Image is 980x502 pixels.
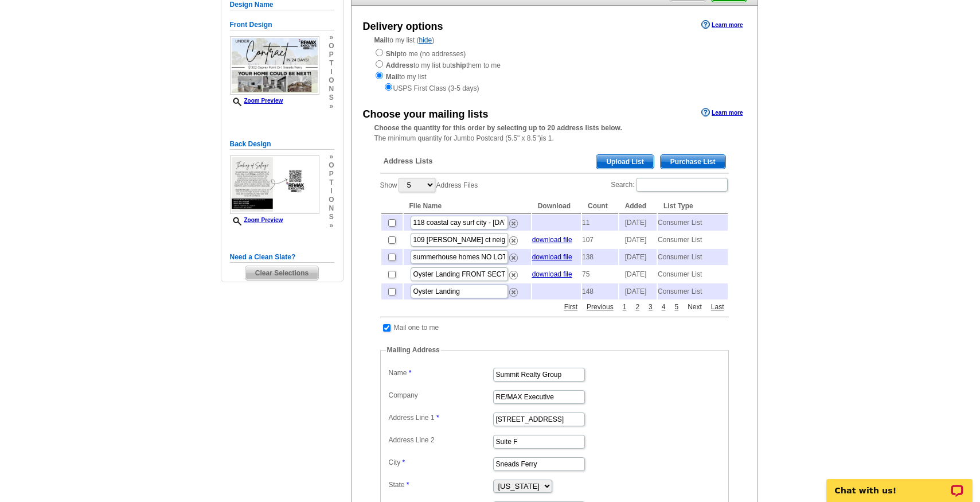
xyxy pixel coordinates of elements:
[509,254,518,262] img: delete.png
[374,124,622,132] strong: Choose the quantity for this order by selecting up to 20 address lists below.
[509,251,518,259] a: Remove this list
[230,98,283,104] a: Zoom Preview
[386,50,401,58] strong: Ship
[658,266,728,282] td: Consumer List
[329,102,334,111] span: »
[230,217,283,223] a: Zoom Preview
[819,466,980,502] iframe: LiveChat chat widget
[329,76,334,85] span: o
[620,302,630,312] a: 1
[561,302,580,312] a: First
[389,368,492,378] label: Name
[619,266,657,282] td: [DATE]
[658,283,728,299] td: Consumer List
[582,199,618,213] th: Count
[374,36,388,44] strong: Mail
[230,155,319,215] img: small-thumb.jpg
[389,390,492,400] label: Company
[632,302,642,312] a: 2
[661,155,725,169] span: Purchase List
[596,155,653,169] span: Upload List
[685,302,705,312] a: Next
[329,221,334,230] span: »
[584,302,616,312] a: Previous
[329,196,334,204] span: o
[389,413,492,423] label: Address Line 1
[386,345,441,355] legend: Mailing Address
[509,234,518,242] a: Remove this list
[658,215,728,231] td: Consumer List
[509,288,518,297] img: delete.png
[509,286,518,294] a: Remove this list
[582,283,618,299] td: 148
[619,199,657,213] th: Added
[386,73,399,81] strong: Mail
[329,59,334,68] span: t
[363,107,489,122] div: Choose your mailing lists
[230,20,334,30] h5: Front Design
[532,236,572,244] a: download file
[701,20,743,29] a: Learn more
[329,178,334,187] span: t
[329,153,334,161] span: »
[404,199,531,213] th: File Name
[509,271,518,279] img: delete.png
[329,204,334,213] span: n
[386,61,413,69] strong: Address
[532,199,581,213] th: Download
[329,161,334,170] span: o
[384,156,433,166] span: Address Lists
[329,94,334,102] span: s
[389,435,492,445] label: Address Line 2
[352,123,758,143] div: The minimum quantity for Jumbo Postcard (5.5" x 8.5")is 1.
[329,68,334,76] span: i
[582,215,618,231] td: 11
[701,108,743,117] a: Learn more
[389,480,492,490] label: State
[509,268,518,277] a: Remove this list
[329,85,334,94] span: n
[509,217,518,225] a: Remove this list
[329,213,334,221] span: s
[659,302,669,312] a: 4
[389,457,492,468] label: City
[329,33,334,42] span: »
[374,82,735,94] div: USPS First Class (3-5 days)
[619,232,657,248] td: [DATE]
[419,36,432,44] a: hide
[646,302,655,312] a: 3
[374,48,735,94] div: to me (no addresses) to my list but them to me to my list
[329,170,334,178] span: p
[393,322,440,333] td: Mail one to me
[509,236,518,245] img: delete.png
[582,249,618,265] td: 138
[363,19,443,34] div: Delivery options
[352,35,758,94] div: to my list ( )
[636,178,728,192] input: Search:
[230,36,319,95] img: small-thumb.jpg
[532,253,572,261] a: download file
[658,249,728,265] td: Consumer List
[399,178,435,192] select: ShowAddress Files
[619,215,657,231] td: [DATE]
[532,270,572,278] a: download file
[329,187,334,196] span: i
[329,42,334,50] span: o
[509,219,518,228] img: delete.png
[658,199,728,213] th: List Type
[582,232,618,248] td: 107
[611,177,728,193] label: Search:
[329,50,334,59] span: p
[671,302,681,312] a: 5
[658,232,728,248] td: Consumer List
[230,139,334,150] h5: Back Design
[619,249,657,265] td: [DATE]
[245,266,318,280] span: Clear Selections
[708,302,727,312] a: Last
[380,177,478,193] label: Show Address Files
[582,266,618,282] td: 75
[619,283,657,299] td: [DATE]
[230,252,334,263] h5: Need a Clean Slate?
